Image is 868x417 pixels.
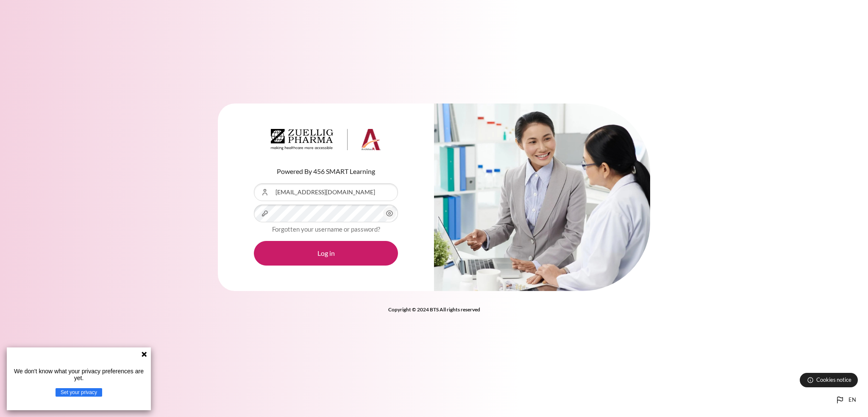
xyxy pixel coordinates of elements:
p: Powered By 456 SMART Learning [254,166,398,176]
a: Forgotten your username or password? [272,225,380,233]
a: Architeck [271,129,381,154]
button: Log in [254,241,398,266]
p: We don't know what your privacy preferences are yet. [10,368,147,381]
span: en [849,396,856,404]
strong: Copyright © 2024 BTS All rights reserved [388,306,480,313]
button: Set your privacy [56,388,102,397]
input: Username or Email Address [254,183,398,201]
button: Cookies notice [800,373,858,387]
button: Languages [832,392,860,409]
img: Architeck [271,129,381,150]
span: Cookies notice [816,376,851,384]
